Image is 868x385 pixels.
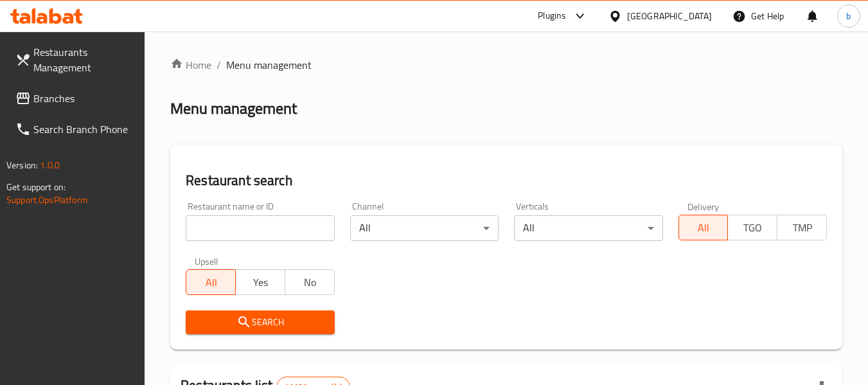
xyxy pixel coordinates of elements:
button: All [186,269,236,295]
h2: Menu management [170,98,297,119]
label: Delivery [687,202,720,211]
a: Support.OpsPlatform [6,192,88,208]
span: No [290,273,330,292]
span: Branches [33,91,135,106]
a: Branches [5,83,145,114]
span: Get support on: [6,179,66,195]
a: Restaurants Management [5,37,145,83]
div: All [350,215,499,241]
div: Plugins [538,8,566,24]
span: TGO [733,219,772,237]
div: [GEOGRAPHIC_DATA] [627,9,712,23]
span: b [846,9,851,23]
span: Yes [241,273,280,292]
button: All [678,215,729,240]
label: Upsell [195,256,218,265]
a: Search Branch Phone [5,114,145,145]
span: Version: [6,157,38,174]
span: Restaurants Management [33,44,135,75]
span: TMP [783,219,822,237]
button: TMP [777,215,827,240]
button: Yes [235,269,285,295]
button: No [285,269,335,295]
span: Search Branch Phone [33,121,135,137]
button: Search [186,310,334,334]
li: / [217,57,221,73]
div: All [514,215,662,241]
span: Search [196,314,324,330]
span: All [191,273,231,292]
input: Search for restaurant name or ID.. [186,215,334,241]
nav: breadcrumb [170,57,842,73]
a: Home [170,57,211,73]
button: TGO [727,215,777,240]
span: 1.0.0 [40,157,60,174]
span: Menu management [226,57,312,73]
h2: Restaurant search [186,171,827,190]
span: All [684,219,723,237]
